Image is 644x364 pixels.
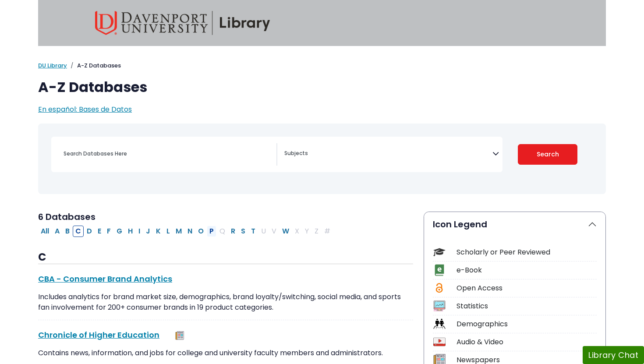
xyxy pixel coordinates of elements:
a: DU Library [38,61,67,70]
button: Filter Results R [228,226,238,237]
button: Filter Results M [173,226,184,237]
img: Icon Open Access [434,282,445,294]
span: 6 Databases [38,211,96,223]
nav: Search filters [38,124,606,194]
div: Scholarly or Peer Reviewed [456,247,597,258]
button: Filter Results F [104,226,113,237]
h3: C [38,251,413,264]
button: Submit for Search Results [518,144,578,165]
button: All [38,226,52,237]
button: Filter Results N [185,226,195,237]
button: Filter Results G [114,226,125,237]
button: Filter Results S [238,226,248,237]
div: Demographics [456,319,597,329]
button: Filter Results J [143,226,153,237]
button: Filter Results I [136,226,143,237]
button: Filter Results E [95,226,104,237]
button: Filter Results C [73,226,84,237]
button: Filter Results W [280,226,292,237]
img: Icon Demographics [433,318,445,330]
img: Icon Audio & Video [433,336,445,348]
img: Icon e-Book [433,264,445,276]
nav: breadcrumb [38,61,606,70]
button: Filter Results O [195,226,206,237]
div: Alpha-list to filter by first letter of database name [38,226,334,236]
div: Statistics [456,301,597,311]
div: Open Access [456,283,597,293]
a: En español: Bases de Datos [38,104,132,114]
img: Icon Statistics [433,300,445,312]
p: Contains news, information, and jobs for college and university faculty members and administrators. [38,348,413,358]
img: Davenport University Library [95,11,270,35]
img: Newspapers [175,331,184,340]
textarea: Search [284,151,492,158]
button: Filter Results K [153,226,163,237]
img: Icon Scholarly or Peer Reviewed [433,246,445,258]
li: A-Z Databases [67,61,121,70]
button: Filter Results T [248,226,258,237]
h1: A-Z Databases [38,79,606,95]
button: Library Chat [583,346,644,364]
input: Search database by title or keyword [58,147,276,160]
div: e-Book [456,265,597,276]
button: Filter Results L [164,226,173,237]
button: Filter Results D [84,226,95,237]
button: Filter Results B [63,226,72,237]
button: Filter Results P [207,226,216,237]
a: CBA - Consumer Brand Analytics [38,273,172,284]
button: Filter Results A [52,226,62,237]
div: Audio & Video [456,337,597,347]
button: Filter Results H [125,226,135,237]
a: Chronicle of Higher Education [38,329,159,340]
button: Icon Legend [424,212,605,237]
p: Includes analytics for brand market size, demographics, brand loyalty/switching, social media, an... [38,292,413,313]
